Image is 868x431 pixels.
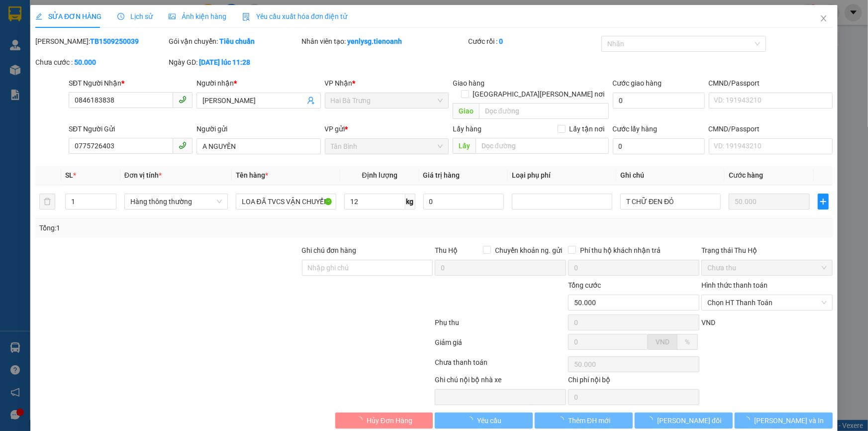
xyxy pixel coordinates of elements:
[576,245,665,256] span: Phí thu hộ khách nhận trả
[124,171,162,179] span: Đơn vị tính
[242,13,250,21] img: icon
[35,36,167,47] div: [PERSON_NAME]:
[169,12,226,20] span: Ảnh kiện hàng
[331,139,443,154] span: Tân Bình
[476,138,609,154] input: Dọc đường
[635,413,733,429] button: [PERSON_NAME] đổi
[499,37,503,45] b: 0
[535,413,633,429] button: Thêm ĐH mới
[117,12,153,20] span: Lịch sử
[434,317,568,334] div: Phụ thu
[755,415,824,426] span: [PERSON_NAME] và In
[810,5,838,33] button: Close
[302,246,357,254] label: Ghi chú đơn hàng
[820,14,828,22] span: close
[335,413,433,429] button: Hủy Đơn Hàng
[568,281,601,289] span: Tổng cước
[657,415,721,426] span: [PERSON_NAME] đổi
[435,246,458,254] span: Thu Hộ
[709,78,833,89] div: CMND/Passport
[453,125,482,133] span: Lấy hàng
[701,245,833,256] div: Trạng thái Thu Hộ
[468,36,599,47] div: Cước rồi :
[434,337,568,354] div: Giảm giá
[130,194,222,209] span: Hàng thông thường
[729,171,764,179] span: Cước hàng
[35,13,42,20] span: edit
[169,13,176,20] span: picture
[435,413,533,429] button: Yêu cầu
[709,123,833,134] div: CMND/Passport
[362,171,397,179] span: Định lượng
[348,37,402,45] b: yenlysg.tienoanh
[453,79,484,87] span: Giao hàng
[179,141,187,149] span: phone
[74,58,96,66] b: 50.000
[707,260,827,275] span: Chưa thu
[453,138,476,154] span: Lấy
[729,194,810,210] input: 0
[707,295,827,310] span: Chọn HT Thanh Toán
[818,198,828,206] span: plus
[744,417,755,424] span: loading
[701,319,715,326] span: VND
[616,166,725,185] th: Ghi chú
[656,338,670,346] span: VND
[735,413,833,429] button: [PERSON_NAME] và In
[405,194,415,210] span: kg
[90,37,139,45] b: TB1509250039
[491,245,566,256] span: Chuyển khoản ng. gửi
[242,12,347,20] span: Yêu cầu xuất hóa đơn điện tử
[65,171,73,179] span: SL
[69,123,193,134] div: SĐT Người Gửi
[325,79,353,87] span: VP Nhận
[39,222,335,233] div: Tổng: 1
[331,93,443,108] span: Hai Bà Trưng
[219,37,255,45] b: Tiêu chuẩn
[325,123,449,134] div: VP gửi
[117,13,124,20] span: clock-circle
[196,123,320,134] div: Người gửi
[613,93,705,108] input: Cước giao hàng
[613,138,705,154] input: Cước lấy hàng
[701,281,768,289] label: Hình thức thanh toán
[646,417,657,424] span: loading
[620,194,721,210] input: Ghi Chú
[613,79,662,87] label: Cước giao hàng
[69,78,193,89] div: SĐT Người Nhận
[435,374,566,389] div: Ghi chú nội bộ nhà xe
[557,417,568,424] span: loading
[302,260,433,276] input: Ghi chú đơn hàng
[566,123,609,134] span: Lấy tận nơi
[818,194,829,210] button: plus
[434,357,568,374] div: Chưa thanh toán
[35,12,101,20] span: SỬA ĐƠN HÀNG
[508,166,616,185] th: Loại phụ phí
[196,78,320,89] div: Người nhận
[179,96,187,104] span: phone
[236,171,268,179] span: Tên hàng
[236,194,336,210] input: VD: Bàn, Ghế
[39,194,55,210] button: delete
[423,171,460,179] span: Giá trị hàng
[466,417,477,424] span: loading
[477,415,501,426] span: Yêu cầu
[568,415,610,426] span: Thêm ĐH mới
[356,417,367,424] span: loading
[302,36,467,47] div: Nhân viên tạo:
[199,58,250,66] b: [DATE] lúc 11:28
[307,97,315,105] span: user-add
[367,415,412,426] span: Hủy Đơn Hàng
[568,374,699,389] div: Chi phí nội bộ
[35,57,167,68] div: Chưa cước :
[613,125,658,133] label: Cước lấy hàng
[469,89,609,100] span: [GEOGRAPHIC_DATA][PERSON_NAME] nơi
[479,103,609,119] input: Dọc đường
[453,103,479,119] span: Giao
[169,36,300,47] div: Gói vận chuyển:
[685,338,690,346] span: %
[169,57,300,68] div: Ngày GD:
